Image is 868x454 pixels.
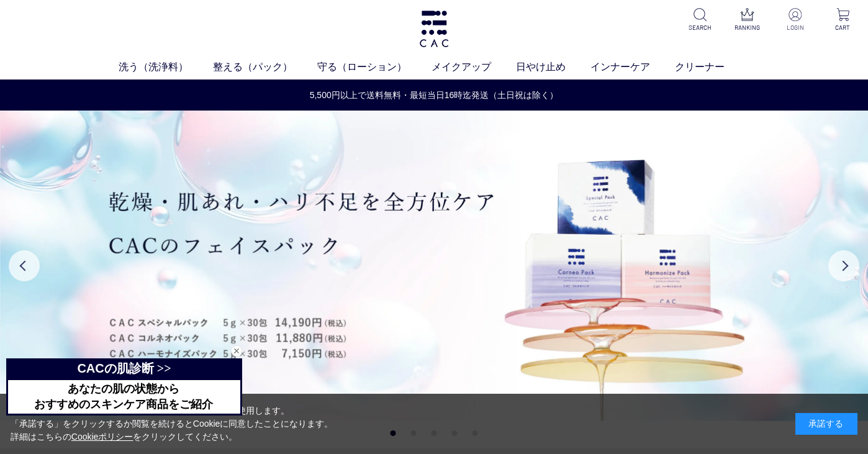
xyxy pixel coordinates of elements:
[516,60,590,75] a: 日やけ止め
[732,23,762,32] p: RANKING
[317,60,432,75] a: 守る（ローション）
[828,23,858,32] p: CART
[780,8,810,32] a: LOGIN
[213,60,317,75] a: 整える（パック）
[684,23,715,32] p: SEARCH
[780,23,810,32] p: LOGIN
[418,11,450,47] img: logo
[71,432,133,442] a: Cookieポリシー
[590,60,675,75] a: インナーケア
[1,89,867,102] a: 5,500円以上で送料無料・最短当日16時迄発送（土日祝は除く）
[828,250,859,281] button: Next
[684,8,715,32] a: SEARCH
[9,250,40,281] button: Previous
[828,8,858,32] a: CART
[675,60,749,75] a: クリーナー
[119,60,213,75] a: 洗う（洗浄料）
[432,60,516,75] a: メイクアップ
[11,404,333,443] div: 当サイトでは、お客様へのサービス向上のためにCookieを使用します。 「承諾する」をクリックするか閲覧を続けるとCookieに同意したことになります。 詳細はこちらの をクリックしてください。
[732,8,762,32] a: RANKING
[795,413,857,435] div: 承諾する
